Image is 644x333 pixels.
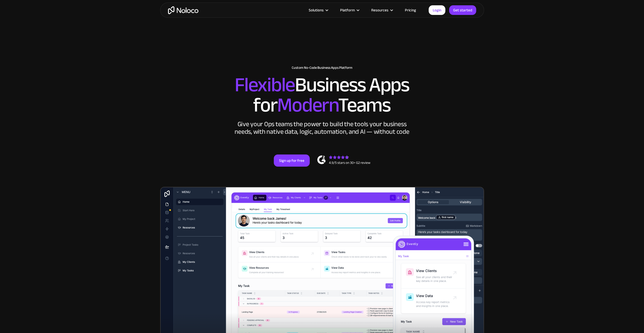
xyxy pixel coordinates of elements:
[334,7,365,13] div: Platform
[165,75,479,115] h2: Business Apps for Teams
[429,5,445,15] a: Login
[274,154,310,167] a: Sign up for free
[302,7,334,13] div: Solutions
[309,7,324,13] div: Solutions
[277,86,338,124] span: Modern
[235,66,295,104] span: Flexible
[399,7,422,13] a: Pricing
[365,7,399,13] div: Resources
[168,6,198,14] a: home
[449,5,476,15] a: Get started
[234,120,411,136] div: Give your Ops teams the power to build the tools your business needs, with native data, logic, au...
[371,7,388,13] div: Resources
[340,7,355,13] div: Platform
[165,66,479,70] h1: Custom No-Code Business Apps Platform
